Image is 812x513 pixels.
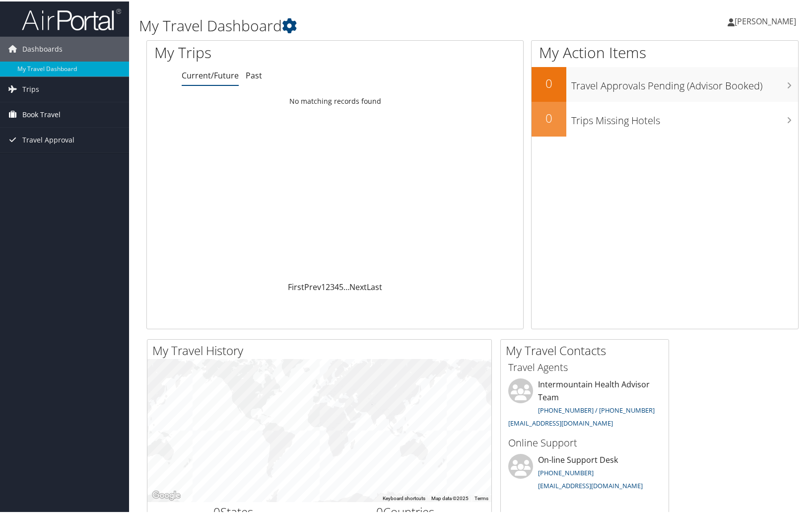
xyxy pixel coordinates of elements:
[288,280,304,291] a: First
[321,280,326,291] a: 1
[304,280,321,291] a: Prev
[508,417,613,426] a: [EMAIL_ADDRESS][DOMAIN_NAME]
[139,14,584,35] h1: My Travel Dashboard
[246,69,262,79] a: Past
[349,280,367,291] a: Next
[152,341,491,358] h2: My Travel History
[22,35,63,60] span: Dashboards
[532,108,566,125] h2: 0
[182,69,239,79] a: Current/Future
[22,6,121,30] img: airportal-logo.png
[532,41,798,62] h1: My Action Items
[339,280,343,291] a: 5
[532,66,798,100] a: 0Travel Approvals Pending (Advisor Booked)
[22,126,74,151] span: Travel Approval
[367,280,382,291] a: Last
[538,467,594,476] a: [PHONE_NUMBER]
[538,480,643,489] a: [EMAIL_ADDRESS][DOMAIN_NAME]
[532,100,798,135] a: 0Trips Missing Hotels
[150,488,183,501] img: Google
[147,91,523,109] td: No matching records found
[503,377,666,430] li: Intermountain Health Advisor Team
[154,41,359,62] h1: My Trips
[326,280,330,291] a: 2
[383,494,425,501] button: Keyboard shortcuts
[22,101,61,126] span: Book Travel
[728,5,806,35] a: [PERSON_NAME]
[532,73,566,90] h2: 0
[335,280,339,291] a: 4
[735,14,796,25] span: [PERSON_NAME]
[330,280,335,291] a: 3
[508,435,661,448] h3: Online Support
[571,107,798,126] h3: Trips Missing Hotels
[508,359,661,373] h3: Travel Agents
[538,404,655,413] a: [PHONE_NUMBER] / [PHONE_NUMBER]
[571,73,798,91] h3: Travel Approvals Pending (Advisor Booked)
[474,494,488,500] a: Terms (opens in new tab)
[503,452,666,493] li: On-line Support Desk
[343,280,349,291] span: …
[506,341,669,358] h2: My Travel Contacts
[150,488,183,501] a: Open this area in Google Maps (opens a new window)
[22,75,39,100] span: Trips
[431,494,469,500] span: Map data ©2025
